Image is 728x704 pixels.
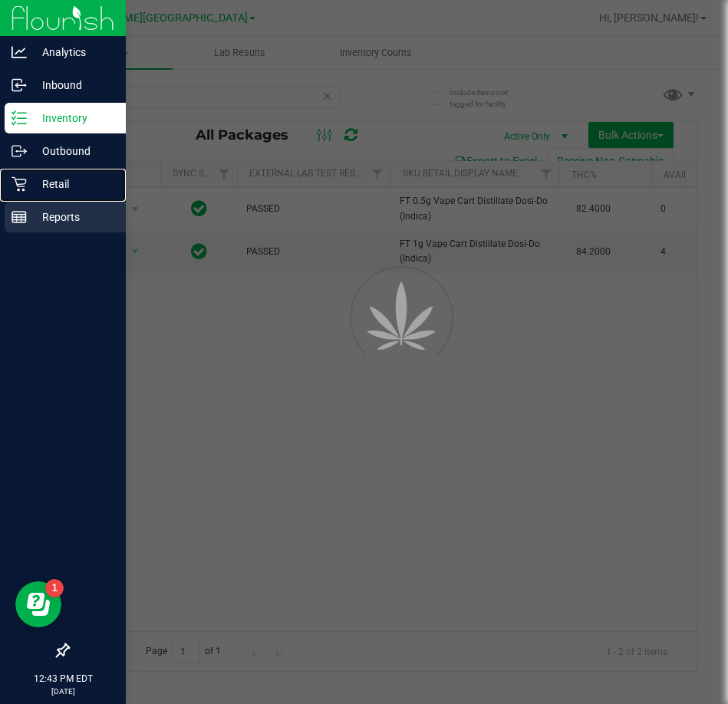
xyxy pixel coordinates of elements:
p: [DATE] [7,686,119,697]
p: Analytics [27,43,119,61]
p: Retail [27,175,119,193]
iframe: Resource center unread badge [45,579,64,597]
iframe: Resource center [15,581,61,627]
inline-svg: Retail [12,176,27,192]
inline-svg: Inventory [12,110,27,126]
p: Reports [27,208,119,226]
inline-svg: Analytics [12,44,27,60]
p: Inbound [27,76,119,94]
p: 12:43 PM EDT [7,672,119,686]
inline-svg: Reports [12,209,27,225]
p: Outbound [27,142,119,160]
inline-svg: Outbound [12,143,27,159]
inline-svg: Inbound [12,77,27,93]
p: Inventory [27,109,119,127]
